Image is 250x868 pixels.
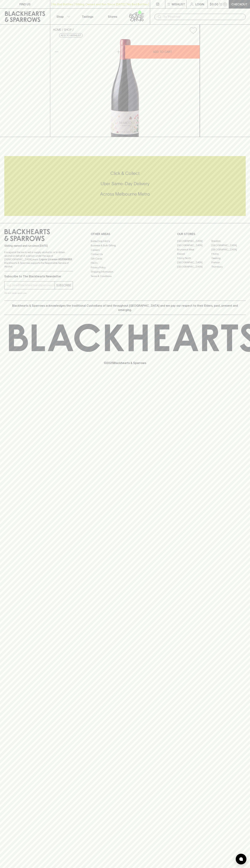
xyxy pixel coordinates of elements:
a: Braddon [211,239,246,243]
p: 0 [224,3,226,5]
a: Geelong [211,256,246,260]
a: Prahran [211,260,246,265]
button: SUBSCRIBE [55,281,73,289]
p: FIND US [19,2,31,6]
div: Call to action block [4,156,246,216]
input: Try "Pinot noir" [163,14,243,20]
input: e.g. jane@blackheartsandsparrows.com.au [7,282,55,288]
p: OUR STORES [177,232,246,236]
p: Tastings [82,14,93,19]
a: Business & Bulk Gifting [91,243,159,248]
p: It is against the law to sell or supply alcohol to, or to obtain alcohol on behalf of a person un... [4,250,73,268]
a: [GEOGRAPHIC_DATA] [177,243,211,248]
p: Stores [108,14,117,19]
a: Gift Cards [91,256,159,261]
a: [GEOGRAPHIC_DATA] [177,260,211,265]
a: [GEOGRAPHIC_DATA] [177,265,211,269]
strong: Liquor License #32064953 [39,258,72,261]
a: Fitzroy [211,252,246,256]
a: [GEOGRAPHIC_DATA] [177,239,211,243]
p: Login [195,2,204,6]
a: Terms & Conditions [91,274,159,278]
p: Wishlist [172,2,185,6]
a: Brunswick West [177,248,211,252]
p: We will never spam you [4,291,73,295]
p: Shop [56,14,64,19]
img: 33668.png [50,37,200,137]
a: FAQ's [91,261,159,265]
a: Shipping Information [91,270,159,274]
button: Add to wishlist [188,26,198,35]
a: HOME [53,28,61,31]
p: Blackhearts & Sparrows acknowledges the traditional Custodians of land throughout [GEOGRAPHIC_DAT... [7,303,243,312]
img: bubble-icon [239,857,243,861]
h5: Click & Collect [4,170,246,176]
p: SUBSCRIBE [56,283,71,287]
p: Checkout [231,2,247,6]
a: [GEOGRAPHIC_DATA] [211,248,246,252]
a: Tastings [75,9,100,24]
button: ADD TO CART [125,45,200,59]
a: SHOP [64,28,72,31]
h5: Across Melbourne Metro [4,191,246,197]
h5: Uber Same-Day Delivery [4,181,246,187]
a: [GEOGRAPHIC_DATA] [211,243,246,248]
a: Elwood [177,252,211,256]
a: Bottle Drop FAQ's [91,239,159,243]
button: Add to wishlist [59,33,83,38]
p: ADD TO CART [153,50,172,54]
a: Contact Us [91,252,159,256]
p: $0.00 [210,2,218,6]
a: Careers [91,248,159,252]
p: Sibling owned and run since [DATE] [4,244,73,248]
p: OTHER AREAS [91,232,159,236]
a: Privacy Policy [91,265,159,270]
a: Stores [100,9,125,24]
a: Fitzroy North [177,256,211,260]
p: Subscribe to The Blackhearts Newsletter [4,274,73,278]
a: Thornbury [211,265,246,269]
button: Shop [50,9,75,24]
